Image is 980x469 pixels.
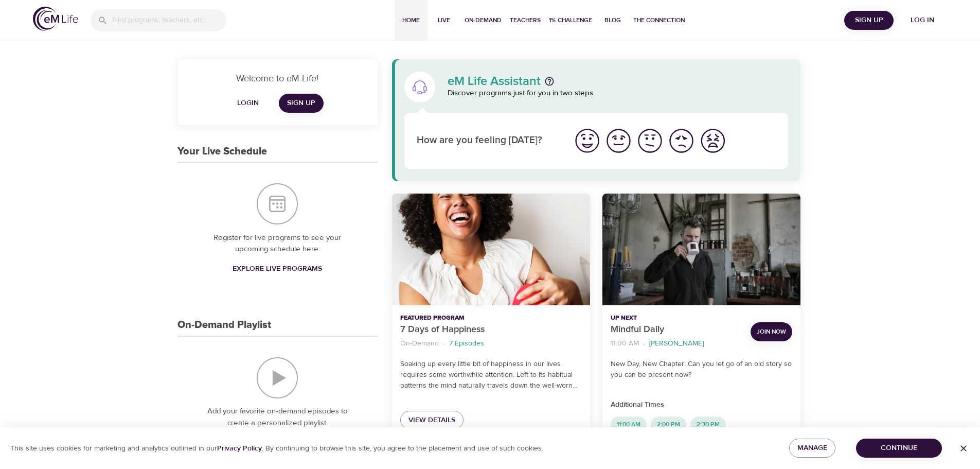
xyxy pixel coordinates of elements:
p: Add your favorite on-demand episodes to create a personalized playlist. [198,406,357,429]
p: Additional Times [611,399,792,410]
div: 2:30 PM [690,416,726,433]
span: Login [236,97,260,110]
li: · [643,337,645,351]
input: Find programs, teachers, etc... [112,9,226,31]
a: Privacy Policy [217,444,262,453]
a: Explore Live Programs [228,259,326,279]
button: Login [231,94,264,113]
button: Mindful Daily [602,194,800,305]
span: Blog [600,15,625,26]
span: Join Now [757,326,786,337]
span: 1% Challenge [549,15,592,26]
p: 7 Episodes [449,338,484,349]
img: On-Demand Playlist [257,357,298,398]
span: Manage [797,442,827,455]
p: Up Next [611,314,742,323]
p: [PERSON_NAME] [649,338,704,349]
span: Explore Live Programs [233,263,322,275]
div: 11:00 AM [611,416,647,433]
img: Your Live Schedule [257,183,298,224]
span: Teachers [510,15,541,26]
span: 2:30 PM [690,420,726,429]
li: · [443,337,445,351]
img: eM Life Assistant [412,79,428,95]
button: I'm feeling great [572,125,603,157]
img: great [573,127,601,155]
p: Register for live programs to see your upcoming schedule here. [198,232,357,255]
button: Sign Up [844,11,894,30]
a: Sign Up [279,94,324,113]
p: On-Demand [400,338,439,349]
span: 11:00 AM [611,420,647,429]
span: The Connection [633,15,685,26]
p: How are you feeling [DATE]? [417,133,559,148]
button: I'm feeling good [603,125,634,157]
button: Log in [898,11,947,30]
span: View Details [408,414,455,427]
p: Welcome to eM Life! [190,72,365,85]
p: Discover programs just for you in two steps [448,88,789,99]
p: 11:00 AM [611,338,639,349]
span: Sign Up [848,14,889,27]
button: 7 Days of Happiness [392,194,590,305]
button: Manage [789,439,835,458]
p: Soaking up every little bit of happiness in our lives requires some worthwhile attention. Left to... [400,359,582,391]
img: bad [667,127,696,155]
img: worst [699,127,727,155]
span: Log in [902,14,943,27]
span: On-Demand [465,15,502,26]
img: logo [33,7,78,31]
img: ok [636,127,664,155]
span: 2:00 PM [651,420,686,429]
span: Live [432,15,456,26]
a: View Details [400,411,464,430]
button: I'm feeling bad [666,125,697,157]
img: good [604,127,633,155]
span: Continue [864,442,934,455]
nav: breadcrumb [400,337,582,351]
p: Featured Program [400,314,582,323]
span: Home [399,15,423,26]
p: 7 Days of Happiness [400,323,582,337]
nav: breadcrumb [611,337,742,351]
button: Continue [856,439,942,458]
button: Join Now [751,322,792,341]
span: Sign Up [287,97,315,110]
h3: Your Live Schedule [177,146,267,158]
h3: On-Demand Playlist [177,319,271,331]
div: 2:00 PM [651,416,686,433]
button: I'm feeling ok [634,125,666,157]
button: I'm feeling worst [697,125,728,157]
p: eM Life Assistant [448,75,541,88]
p: New Day, New Chapter: Can you let go of an old story so you can be present now? [611,359,792,380]
p: Mindful Daily [611,323,742,337]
